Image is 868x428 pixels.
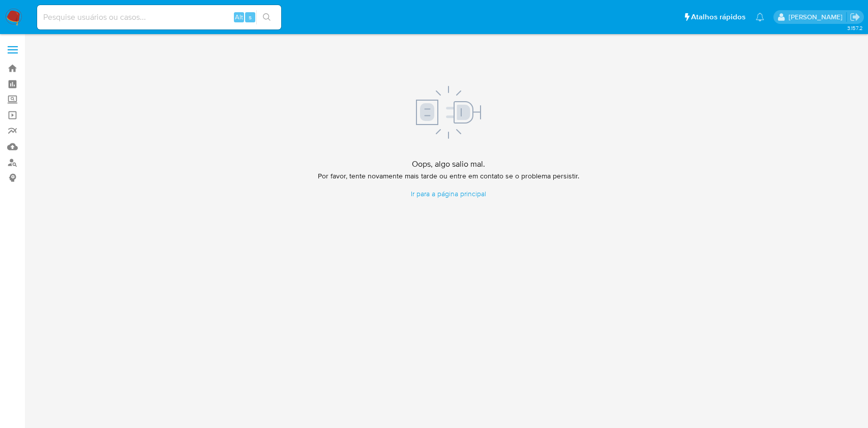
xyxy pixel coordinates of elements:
[37,11,281,24] input: Pesquise usuários ou casos...
[318,171,579,181] p: Por favor, tente novamente mais tarde ou entre em contato se o problema persistir.
[789,12,846,22] p: priscilla.barbante@mercadopago.com.br
[850,12,860,22] a: Sair
[318,189,579,199] a: Ir para a página principal
[691,12,745,22] span: Atalhos rápidos
[235,12,243,22] span: Alt
[318,159,579,169] h4: Oops, algo salio mal.
[249,12,252,22] span: s
[756,13,764,21] a: Notificações
[256,10,277,24] button: search-icon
